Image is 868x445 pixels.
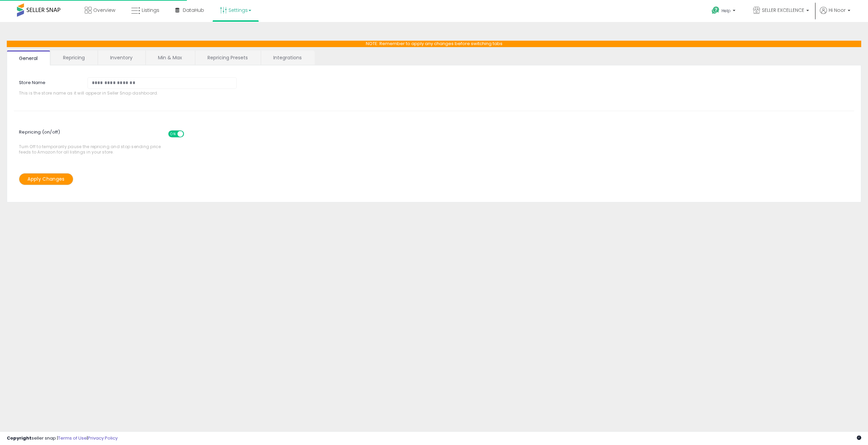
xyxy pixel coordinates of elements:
[711,6,720,15] i: Get Help
[820,7,850,22] a: Hi Noor
[169,131,177,137] span: ON
[98,50,145,65] a: Inventory
[762,7,804,14] span: SELLER EXCELLENCE
[51,50,97,65] a: Repricing
[195,50,260,65] a: Repricing Presets
[261,50,314,65] a: Integrations
[706,1,742,22] a: Help
[7,41,861,47] p: NOTE: Remember to apply any changes before switching tabs
[19,127,164,155] span: Turn Off to temporarily pause the repricing and stop sending price feeds to Amazon for all listin...
[722,8,731,14] span: Help
[7,50,50,65] a: General
[93,7,115,14] span: Overview
[183,7,204,14] span: DataHub
[19,125,190,144] span: Repricing (on/off)
[19,173,73,185] button: Apply Changes
[142,7,159,14] span: Listings
[146,50,194,65] a: Min & Max
[14,77,82,86] label: Store Name
[19,90,243,96] span: This is the store name as it will appear in Seller Snap dashboard.
[183,131,194,137] span: OFF
[829,7,846,14] span: Hi Noor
